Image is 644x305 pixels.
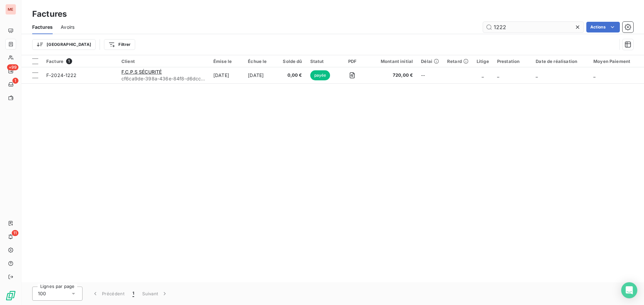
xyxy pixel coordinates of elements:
div: Date de réalisation [536,59,585,64]
div: Prestation [497,59,528,64]
span: cf6ca9de-398a-436e-84f8-d6dcc1795ed0 [121,75,205,82]
span: _ [482,72,484,78]
div: PDF [340,59,365,64]
span: Factures [32,24,53,30]
span: 1 [12,78,18,84]
div: Délai [421,59,439,64]
div: Litige [477,59,489,64]
div: Montant initial [373,59,413,64]
span: 1 [132,290,134,297]
td: -- [417,67,443,83]
button: Précédent [88,287,128,301]
button: Filtrer [104,39,135,50]
div: Solde dû [283,59,302,64]
input: Rechercher [483,22,584,32]
span: _ [593,72,595,78]
span: Facture [46,59,63,64]
button: 1 [128,287,138,301]
span: _ [497,72,499,78]
div: Retard [447,59,469,64]
div: ME [5,4,16,15]
button: [GEOGRAPHIC_DATA] [32,39,96,50]
span: 1 [66,58,72,64]
div: Open Intercom Messenger [621,282,637,298]
span: 0,00 € [283,72,302,79]
div: Client [121,59,205,64]
div: Moyen Paiement [593,59,638,64]
span: _ [536,72,538,78]
span: 720,00 € [373,72,413,79]
div: Émise le [213,59,240,64]
span: +99 [7,64,18,70]
button: Actions [586,22,620,32]
span: F.C.P.S SÉCURITÉ [121,69,162,75]
td: [DATE] [209,67,244,83]
span: payée [310,70,330,80]
img: Logo LeanPay [5,290,16,301]
span: 100 [38,290,46,297]
div: Statut [310,59,332,64]
span: Avoirs [61,24,74,30]
h3: Factures [32,8,67,20]
span: 11 [12,230,18,236]
button: Suivant [138,287,172,301]
td: [DATE] [244,67,279,83]
span: F-2024-1222 [46,72,77,78]
div: Échue le [248,59,275,64]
